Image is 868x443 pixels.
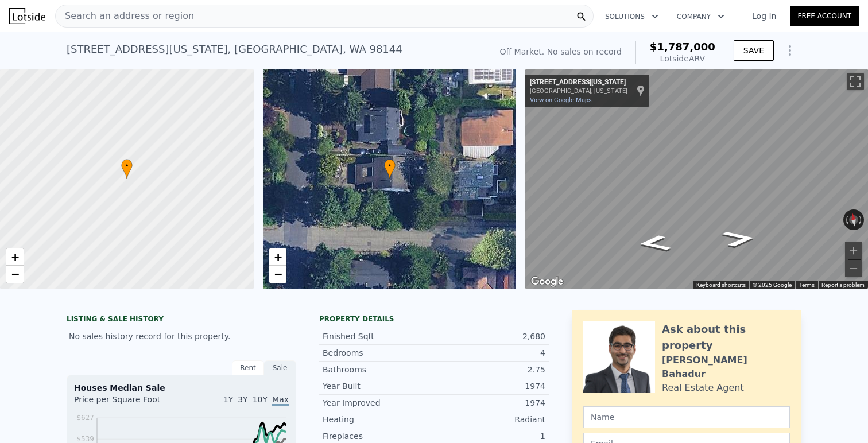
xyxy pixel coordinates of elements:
[323,331,434,342] div: Finished Sqft
[845,242,862,259] button: Zoom in
[778,39,801,62] button: Show Options
[500,46,622,57] div: Off Market. No sales on record
[662,353,790,381] div: [PERSON_NAME] Bahadur
[434,380,545,392] div: 1974
[238,395,247,404] span: 3Y
[753,282,792,288] span: © 2025 Google
[738,10,790,22] a: Log In
[434,397,545,409] div: 1974
[323,380,434,392] div: Year Built
[6,248,24,266] a: Zoom in
[67,41,402,57] div: [STREET_ADDRESS][US_STATE] , [GEOGRAPHIC_DATA] , WA 98144
[74,382,289,394] div: Houses Median Sale
[583,406,790,428] input: Name
[696,281,746,289] button: Keyboard shortcuts
[67,326,296,347] div: No sales history record for this property.
[274,267,281,281] span: −
[264,360,296,375] div: Sale
[384,159,396,179] div: •
[434,331,545,342] div: 2,680
[623,231,685,255] path: Go West, S Massachusetts St
[121,159,133,179] div: •
[223,395,233,404] span: 1Y
[11,267,19,281] span: −
[9,8,45,24] img: Lotside
[269,266,286,283] a: Zoom out
[269,248,286,266] a: Zoom in
[847,73,864,90] button: Toggle fullscreen view
[434,364,545,375] div: 2.75
[323,397,434,409] div: Year Improved
[821,282,865,288] a: Report a problem
[56,9,194,23] span: Search an address or region
[253,395,268,404] span: 10Y
[67,314,296,326] div: LISTING & SALE HISTORY
[434,347,545,359] div: 4
[232,360,264,375] div: Rent
[6,266,24,283] a: Zoom out
[525,69,868,289] div: Street View
[11,250,19,264] span: +
[384,161,396,171] span: •
[799,282,815,288] a: Terms (opens in new tab)
[530,78,627,87] div: [STREET_ADDRESS][US_STATE]
[434,430,545,442] div: 1
[734,40,774,61] button: SAVE
[525,69,868,289] div: Map
[530,96,592,104] a: View on Google Maps
[708,227,770,251] path: Go East, S Massachusetts St
[323,414,434,425] div: Heating
[662,321,790,353] div: Ask about this property
[637,84,645,97] a: Show location on map
[662,381,744,395] div: Real Estate Agent
[323,364,434,375] div: Bathrooms
[858,209,865,230] button: Rotate clockwise
[76,435,94,443] tspan: $539
[323,347,434,359] div: Bedrooms
[790,6,859,26] a: Free Account
[668,6,734,27] button: Company
[530,87,627,95] div: [GEOGRAPHIC_DATA], [US_STATE]
[121,161,133,171] span: •
[434,414,545,425] div: Radiant
[274,250,281,264] span: +
[323,430,434,442] div: Fireplaces
[650,53,715,64] div: Lotside ARV
[272,395,289,406] span: Max
[74,394,181,412] div: Price per Square Foot
[76,414,94,422] tspan: $627
[843,209,850,230] button: Rotate counterclockwise
[650,41,715,53] span: $1,787,000
[319,314,549,324] div: Property details
[847,209,859,231] button: Reset the view
[596,6,668,27] button: Solutions
[528,274,566,289] a: Open this area in Google Maps (opens a new window)
[528,274,566,289] img: Google
[845,260,862,277] button: Zoom out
